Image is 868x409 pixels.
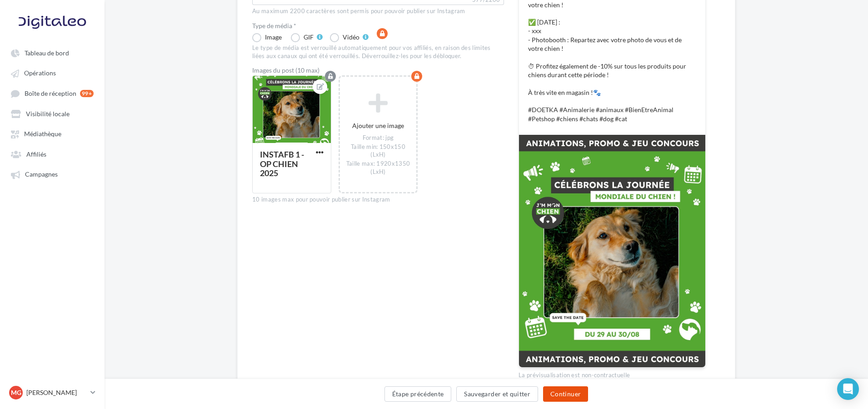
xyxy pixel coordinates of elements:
a: Affiliés [5,146,99,162]
a: Médiathèque [5,125,99,142]
label: Type de média * [252,23,504,29]
div: La prévisualisation est non-contractuelle [519,368,706,379]
a: Campagnes [5,166,99,182]
div: Images du post (10 max) [252,67,504,74]
div: 99+ [80,90,94,97]
a: MG [PERSON_NAME] [7,384,97,401]
span: Tableau de bord [25,49,69,57]
div: GIF [304,34,314,40]
div: Au maximum 2200 caractères sont permis pour pouvoir publier sur Instagram [252,7,504,15]
div: Vidéo [343,34,359,40]
span: Boîte de réception [25,89,76,97]
button: Sauvegarder et quitter [456,386,538,402]
div: Image [265,34,282,40]
a: Opérations [5,64,99,81]
div: Open Intercom Messenger [837,378,859,400]
button: Continuer [543,386,588,402]
span: Médiathèque [24,130,61,138]
span: Campagnes [25,171,58,178]
a: Boîte de réception 99+ [5,85,99,102]
span: Opérations [24,69,56,77]
div: INSTAFB 1 - OP CHIEN 2025 [260,149,304,178]
div: 10 images max pour pouvoir publier sur Instagram [252,196,504,204]
a: Tableau de bord [5,44,99,61]
span: Visibilité locale [26,110,70,118]
span: Affiliés [26,150,46,158]
span: MG [11,388,21,397]
button: Étape précédente [384,386,452,402]
a: Visibilité locale [5,105,99,122]
p: [PERSON_NAME] [26,388,87,397]
div: Le type de média est verrouillé automatiquement pour vos affiliés, en raison des limites liées au... [252,44,504,60]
